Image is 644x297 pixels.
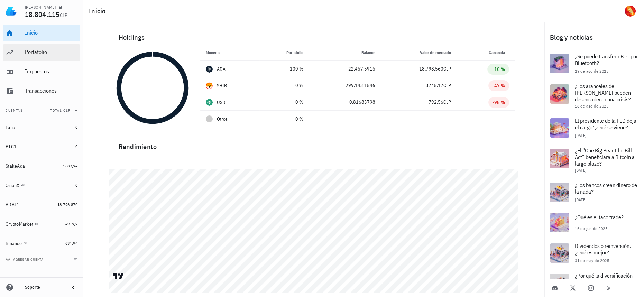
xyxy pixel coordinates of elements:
[426,82,443,89] span: 3745,17
[3,83,80,100] a: Transacciones
[575,147,635,167] span: ¿El “One Big Beautiful Bill Act” beneficiará a Bitcoin a largo plazo?
[309,44,381,61] th: Balance
[544,48,644,79] a: ¿Se puede transferir BTC por Bluetooth? 29 de ago de 2025
[3,216,80,232] a: CryptoMarket 4919,7
[491,66,505,73] div: +10 %
[544,79,644,113] a: ¿Los aranceles de [PERSON_NAME] pueden desencadenar una crisis? 18 de ago de 2025
[25,87,77,94] div: Transacciones
[575,117,636,131] span: El presidente de la FED deja el cargo: ¿Qué se viene?
[206,82,213,89] div: SHIB-icon
[217,115,228,123] span: Otros
[113,26,515,48] div: Holdings
[25,49,77,55] div: Portafolio
[3,119,80,136] a: Luna 0
[575,242,631,256] span: Dividendos o reinversión: ¿Qué es mejor?
[544,143,644,177] a: ¿El “One Big Beautiful Bill Act” beneficiará a Bitcoin a largo plazo? [DATE]
[217,99,228,106] div: USDT
[507,116,509,122] span: -
[6,183,20,188] div: OrionX
[544,207,644,238] a: ¿Qué es el taco trade? 16 de jun de 2025
[3,44,80,61] a: Portafolio
[493,82,505,89] div: -47 %
[544,26,644,48] div: Blog y noticias
[419,66,443,72] span: 18.798.560
[3,102,80,119] button: CuentasTotal CLP
[112,273,125,279] a: Charting by TradingView
[493,99,505,106] div: -98 %
[50,108,71,113] span: Total CLP
[3,138,80,155] a: BTC1 0
[6,6,17,17] img: LedgiFi
[63,163,77,168] span: 1689,94
[25,10,60,19] span: 18.804.115
[489,50,509,55] span: Ganancia
[381,44,457,61] th: Valor de mercado
[544,238,644,268] a: Dividendos o reinversión: ¿Qué es mejor? 31 de may de 2025
[544,177,644,207] a: ¿Los bancos crean dinero de la nada? [DATE]
[265,82,303,89] div: 0 %
[65,241,77,246] span: 634,94
[75,183,77,188] span: 0
[575,182,637,195] span: ¿Los bancos crean dinero de la nada?
[6,241,22,247] div: Binance
[443,99,451,105] span: CLP
[6,221,33,227] div: CryptoMarket
[25,4,56,10] div: [PERSON_NAME]
[6,202,19,208] div: ADAL1
[259,44,309,61] th: Portafolio
[625,6,636,17] div: avatar
[6,124,15,130] div: Luna
[206,99,213,106] div: USDT-icon
[575,197,586,202] span: [DATE]
[25,285,64,290] div: Soporte
[575,83,631,103] span: ¿Los aranceles de [PERSON_NAME] pueden desencadenar una crisis?
[200,44,259,61] th: Moneda
[374,116,375,122] span: -
[75,124,77,130] span: 0
[314,99,375,106] div: 0,81683798
[429,99,443,105] span: 792,56
[3,196,80,213] a: ADAL1 18.796.870
[265,65,303,73] div: 100 %
[443,66,451,72] span: CLP
[443,82,451,89] span: CLP
[7,257,44,262] span: agregar cuenta
[25,68,77,75] div: Impuestos
[217,66,226,73] div: ADA
[449,116,451,122] span: -
[206,66,213,73] div: ADA-icon
[89,6,109,17] h1: Inicio
[3,158,80,174] a: StakeAda 1689,94
[217,82,227,89] div: SHIB
[6,144,17,150] div: BTC1
[65,221,77,226] span: 4919,7
[575,53,638,66] span: ¿Se puede transferir BTC por Bluetooth?
[3,25,80,41] a: Inicio
[3,64,80,80] a: Impuestos
[265,115,303,123] div: 0 %
[4,256,47,263] button: agregar cuenta
[57,202,77,207] span: 18.796.870
[575,68,608,74] span: 29 de ago de 2025
[575,103,608,109] span: 18 de ago de 2025
[575,133,586,138] span: [DATE]
[6,163,25,169] div: StakeAda
[575,168,586,173] span: [DATE]
[575,258,609,263] span: 31 de may de 2025
[314,65,375,73] div: 22.457,5916
[3,235,80,252] a: Binance 634,94
[75,144,77,149] span: 0
[265,99,303,106] div: 0 %
[314,82,375,89] div: 299.143,1546
[3,177,80,194] a: OrionX 0
[25,29,77,36] div: Inicio
[575,214,624,221] span: ¿Qué es el taco trade?
[544,113,644,143] a: El presidente de la FED deja el cargo: ¿Qué se viene? [DATE]
[575,226,607,231] span: 16 de jun de 2025
[60,12,68,18] span: CLP
[113,136,515,152] div: Rendimiento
